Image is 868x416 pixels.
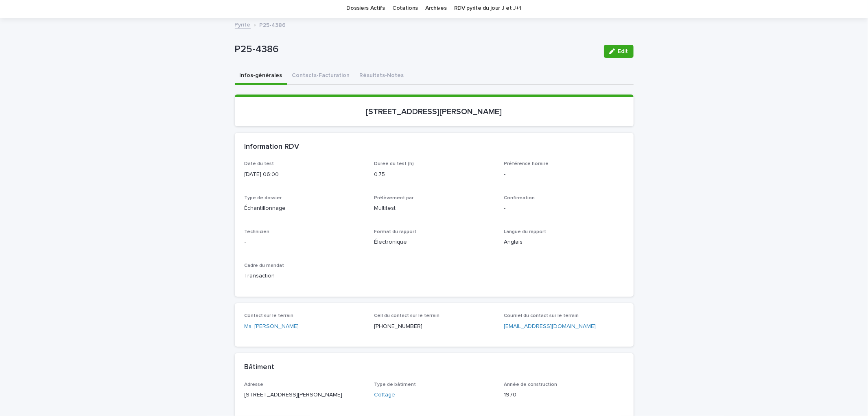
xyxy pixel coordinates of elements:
p: [STREET_ADDRESS][PERSON_NAME] [245,107,624,117]
p: P25-4386 [235,44,597,55]
p: - [504,204,624,213]
span: Duree du test (h) [374,161,414,166]
span: Technicien [245,229,270,234]
span: Adresse [245,382,264,387]
button: Contacts-Facturation [287,68,355,85]
p: Échantillonnage [245,204,365,213]
p: [DATE] 06:00 [245,170,365,179]
span: Préférence horaire [504,161,549,166]
p: Électronique [374,238,494,247]
span: Date du test [245,161,274,166]
span: Confirmation [504,196,535,200]
span: Cell du contact sur le terrain [374,313,439,318]
span: Type de dossier [245,196,282,200]
p: 0.75 [374,170,494,179]
p: Anglais [504,238,624,247]
p: [STREET_ADDRESS][PERSON_NAME] [245,391,365,399]
span: Type de bâtiment [374,382,416,387]
p: Transaction [245,272,365,280]
p: - [504,170,624,179]
p: - [245,238,365,247]
span: Format du rapport [374,229,416,234]
span: Edit [618,48,628,54]
span: Courriel du contact sur le terrain [504,313,579,318]
p: Multitest [374,204,494,213]
button: Edit [604,45,634,58]
h2: Information RDV [245,143,300,152]
a: [EMAIL_ADDRESS][DOMAIN_NAME] [504,324,596,329]
a: Ms. [PERSON_NAME] [245,322,299,331]
span: Contact sur le terrain [245,313,294,318]
a: Cottage [374,391,395,399]
span: Langue du rapport [504,229,546,234]
p: 1970 [504,391,624,399]
p: [PHONE_NUMBER] [374,322,494,331]
span: Année de construction [504,382,557,387]
span: Cadre du mandat [245,263,284,268]
p: P25-4386 [260,20,286,29]
span: Prélèvement par [374,196,413,200]
h2: Bâtiment [245,363,275,372]
a: Pyrite [235,20,251,29]
button: Résultats-Notes [355,68,409,85]
button: Infos-générales [235,68,287,85]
